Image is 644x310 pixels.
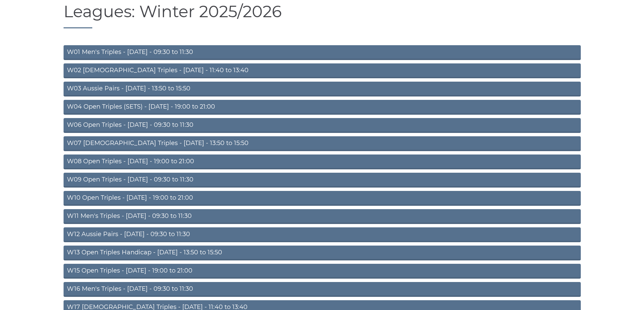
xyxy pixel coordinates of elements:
[64,191,581,206] a: W10 Open Triples - [DATE] - 19:00 to 21:00
[64,100,581,115] a: W04 Open Triples (SETS) - [DATE] - 19:00 to 21:00
[64,118,581,133] a: W06 Open Triples - [DATE] - 09:30 to 11:30
[64,209,581,224] a: W11 Men's Triples - [DATE] - 09:30 to 11:30
[64,264,581,279] a: W15 Open Triples - [DATE] - 19:00 to 21:00
[64,227,581,242] a: W12 Aussie Pairs - [DATE] - 09:30 to 11:30
[64,45,581,60] a: W01 Men's Triples - [DATE] - 09:30 to 11:30
[64,63,581,78] a: W02 [DEMOGRAPHIC_DATA] Triples - [DATE] - 11:40 to 13:40
[64,173,581,188] a: W09 Open Triples - [DATE] - 09:30 to 11:30
[64,82,581,96] a: W03 Aussie Pairs - [DATE] - 13:50 to 15:50
[64,246,581,260] a: W13 Open Triples Handicap - [DATE] - 13:50 to 15:50
[64,282,581,297] a: W16 Men's Triples - [DATE] - 09:30 to 11:30
[64,3,581,28] h1: Leagues: Winter 2025/2026
[64,154,581,169] a: W08 Open Triples - [DATE] - 19:00 to 21:00
[64,136,581,151] a: W07 [DEMOGRAPHIC_DATA] Triples - [DATE] - 13:50 to 15:50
